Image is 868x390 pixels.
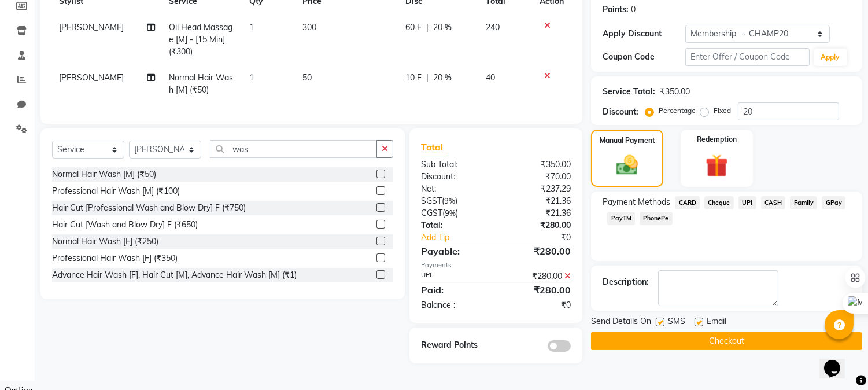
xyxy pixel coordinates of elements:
[421,260,571,270] div: Payments
[675,196,700,209] span: CARD
[496,183,580,195] div: ₹237.29
[819,344,856,378] iframe: chat widget
[433,21,452,34] span: 20 %
[421,196,442,206] span: SGST
[496,207,580,219] div: ₹21.36
[412,339,496,352] div: Reward Points
[59,72,124,83] span: [PERSON_NAME]
[445,208,456,218] span: 9%
[761,196,786,209] span: CASH
[707,315,726,330] span: Email
[659,105,696,116] label: Percentage
[302,72,312,83] span: 50
[5,70,40,80] label: Font Size
[412,270,496,282] div: UPI
[640,212,673,225] span: PhonePe
[412,219,496,231] div: Total:
[412,183,496,195] div: Net:
[421,208,442,218] span: CGST
[52,185,180,197] div: Professional Hair Wash [M] (₹100)
[169,72,233,95] span: Normal Hair Wash [M] (₹50)
[699,152,735,180] img: _gift.svg
[510,231,580,244] div: ₹0
[52,252,178,264] div: Professional Hair Wash [F] (₹350)
[496,195,580,207] div: ₹21.36
[412,207,496,219] div: ( )
[697,134,737,145] label: Redemption
[822,196,845,209] span: GPay
[496,159,580,171] div: ₹350.00
[496,171,580,183] div: ₹70.00
[714,105,731,116] label: Fixed
[814,49,847,66] button: Apply
[486,22,500,32] span: 240
[52,236,158,248] div: Normal Hair Wash [F] (₹250)
[5,36,169,49] h3: Style
[412,159,496,171] div: Sub Total:
[603,51,685,63] div: Coupon Code
[603,276,649,288] div: Description:
[412,171,496,183] div: Discount:
[5,5,169,15] div: Outline
[668,315,685,330] span: SMS
[603,196,670,208] span: Payment Methods
[486,72,495,83] span: 40
[496,219,580,231] div: ₹280.00
[685,48,809,66] input: Enter Offer / Coupon Code
[790,196,817,209] span: Family
[249,72,254,83] span: 1
[426,21,429,34] span: |
[603,28,685,40] div: Apply Discount
[14,80,32,90] span: 16 px
[169,22,232,57] span: Oil Head Massage [M] - [15 Min] (₹300)
[704,196,734,209] span: Cheque
[405,72,422,84] span: 10 F
[52,269,297,281] div: Advance Hair Wash [F], Hair Cut [M], Advance Hair Wash [M] (₹1)
[600,135,655,146] label: Manual Payment
[603,86,655,98] div: Service Total:
[210,140,377,158] input: Search or Scan
[412,283,496,297] div: Paid:
[591,332,862,350] button: Checkout
[421,141,448,153] span: Total
[496,244,580,258] div: ₹280.00
[52,219,198,231] div: Hair Cut [Wash and Blow Dry] F (₹650)
[610,153,644,178] img: _cash.svg
[249,22,254,32] span: 1
[412,195,496,207] div: ( )
[603,106,638,118] div: Discount:
[660,86,690,98] div: ₹350.00
[591,315,651,330] span: Send Details On
[603,3,629,16] div: Points:
[52,168,156,181] div: Normal Hair Wash [M] (₹50)
[738,196,756,209] span: UPI
[52,202,246,214] div: Hair Cut [Professional Wash and Blow Dry] F (₹750)
[412,244,496,258] div: Payable:
[631,3,636,16] div: 0
[444,196,455,205] span: 9%
[426,72,429,84] span: |
[433,72,452,84] span: 20 %
[405,21,422,34] span: 60 F
[496,283,580,297] div: ₹280.00
[496,299,580,311] div: ₹0
[412,299,496,311] div: Balance :
[302,22,316,32] span: 300
[607,212,635,225] span: PayTM
[59,22,124,32] span: [PERSON_NAME]
[17,15,62,25] a: Back to Top
[412,231,510,244] a: Add Tip
[496,270,580,282] div: ₹280.00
